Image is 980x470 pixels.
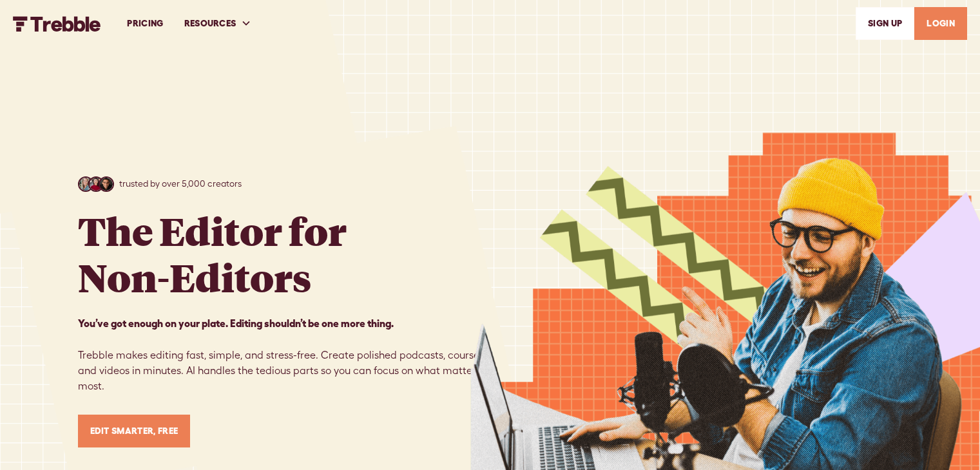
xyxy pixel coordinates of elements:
[914,7,967,40] a: LOGIN
[174,1,262,46] div: RESOURCES
[78,415,191,447] a: Edit Smarter, Free
[856,7,914,40] a: SIGn UP
[78,315,490,394] p: Trebble makes editing fast, simple, and stress-free. Create polished podcasts, courses, and video...
[13,15,101,31] a: home
[78,317,394,329] strong: You’ve got enough on your plate. Editing shouldn’t be one more thing. ‍
[117,1,173,46] a: PRICING
[78,207,347,300] h1: The Editor for Non-Editors
[119,177,242,191] p: trusted by over 5,000 creators
[13,16,101,32] img: Trebble FM Logo
[184,17,236,30] div: RESOURCES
